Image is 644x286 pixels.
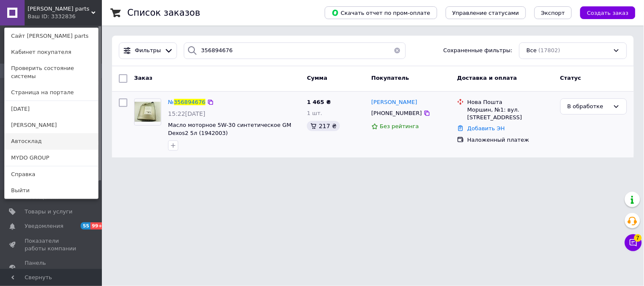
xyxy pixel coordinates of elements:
[5,166,98,182] a: Справка
[467,125,505,132] a: Добавить ЭН
[453,10,519,16] span: Управление статусами
[25,222,63,230] span: Уведомления
[174,99,205,105] span: 356894676
[134,75,152,81] span: Заказ
[467,136,554,144] div: Наложенный платеж
[81,222,90,230] span: 55
[184,42,406,59] input: Поиск по номеру заказа, ФИО покупателя, номеру телефона, Email, номеру накладной
[5,133,98,149] a: Автосклад
[5,101,98,117] a: [DATE]
[168,122,292,136] a: Масло моторное 5W-30 синтетическое GM Dexos2 5л (1942003)
[572,9,636,16] a: Создать заказ
[307,75,327,81] span: Сумма
[526,47,537,55] span: Все
[25,259,79,275] span: Панель управления
[5,44,98,60] a: Кабинет покупателя
[467,106,554,121] div: Моршин, №1: вул. [STREET_ADDRESS]
[568,102,610,111] div: В обработке
[28,5,91,13] span: Diana parts
[134,98,161,126] a: Фото товару
[467,98,554,106] div: Нова Пошта
[307,121,340,131] div: 217 ₴
[5,28,98,44] a: Сайт [PERSON_NAME] parts
[168,99,174,105] span: №
[5,60,98,84] a: Проверить состояние системы
[325,6,437,19] button: Скачать отчет по пром-оплате
[371,75,409,81] span: Покупатель
[534,6,572,19] button: Экспорт
[28,13,63,20] div: Ваш ID: 3332836
[371,99,417,105] span: [PERSON_NAME]
[625,234,642,251] button: Чат с покупателем7
[332,9,430,17] span: Скачать отчет по пром-оплате
[25,237,79,252] span: Показатели работы компании
[444,47,513,55] span: Сохраненные фильтры:
[457,75,517,81] span: Доставка и оплата
[446,6,526,19] button: Управление статусами
[541,10,565,16] span: Экспорт
[25,208,73,216] span: Товары и услуги
[380,123,419,129] span: Без рейтинга
[135,47,161,55] span: Фильтры
[168,99,205,105] a: №356894676
[560,75,582,81] span: Статус
[5,182,98,199] a: Выйти
[168,110,205,117] span: 15:22[DATE]
[135,102,161,122] img: Фото товару
[371,98,417,107] a: [PERSON_NAME]
[5,150,98,166] a: MYDO GROUP
[307,110,322,116] span: 1 шт.
[371,110,422,116] span: [PHONE_NUMBER]
[539,47,561,53] span: (17802)
[90,222,104,230] span: 99+
[580,6,636,19] button: Создать заказ
[5,84,98,101] a: Страница на портале
[127,8,200,18] h1: Список заказов
[307,99,331,105] span: 1 465 ₴
[389,42,406,59] button: Очистить
[634,234,642,241] span: 7
[5,117,98,133] a: [PERSON_NAME]
[587,10,629,16] span: Создать заказ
